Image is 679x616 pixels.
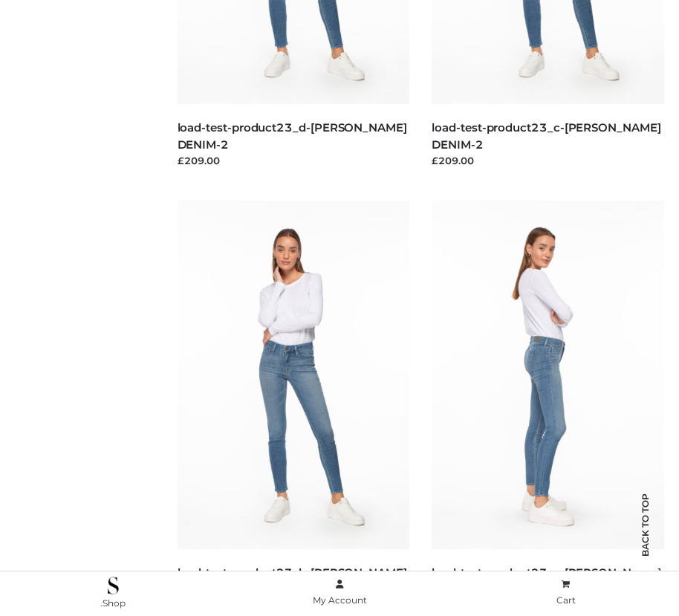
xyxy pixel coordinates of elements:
[432,565,660,597] a: load-test-product23_a-[PERSON_NAME] DENIM-2
[178,565,407,597] a: load-test-product23_b-[PERSON_NAME] DENIM-2
[178,120,407,152] a: load-test-product23_d-[PERSON_NAME] DENIM-2
[556,594,576,606] span: Cart
[432,120,660,152] a: load-test-product23_c-[PERSON_NAME] DENIM-2
[432,153,664,168] div: £209.00
[227,576,453,609] a: My Account
[452,576,679,609] a: Cart
[313,594,367,606] span: My Account
[108,577,119,594] img: .Shop
[178,153,410,168] div: £209.00
[627,519,664,557] span: Back to top
[100,597,126,609] span: .Shop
